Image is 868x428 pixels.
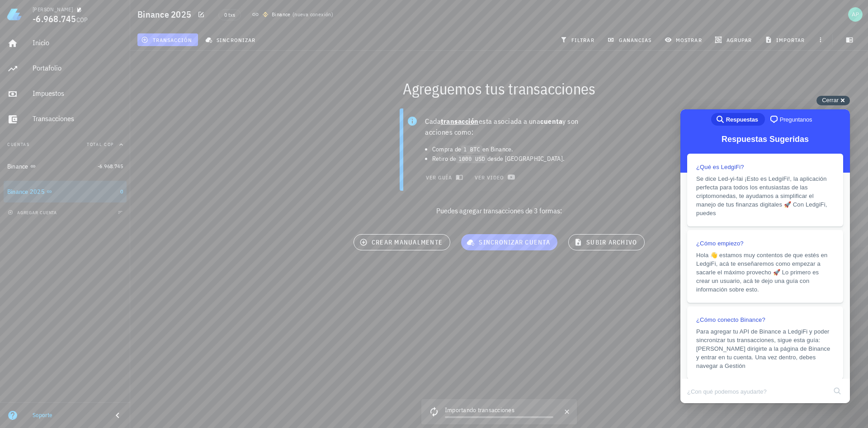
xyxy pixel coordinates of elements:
div: Impuestos [33,89,123,98]
span: 0 [120,188,123,195]
span: 0 txs [224,10,235,20]
span: mostrar [666,36,702,43]
button: importar [761,33,811,46]
img: 270.png [263,12,268,17]
a: Impuestos [4,83,127,105]
h1: Binance 2025 [137,7,195,22]
button: subir archivo [568,234,645,250]
button: transacción [137,33,198,46]
button: crear manualmente [354,234,450,250]
button: mostrar [661,33,708,46]
span: importar [767,36,805,43]
code: 1 BTC [461,146,482,154]
span: ver video [474,174,513,181]
div: [PERSON_NAME] [33,6,73,13]
button: sincronizar [202,33,261,46]
span: ( ) [292,10,333,19]
button: CuentasTotal COP [4,134,127,155]
div: Binance [7,163,28,170]
button: ganancias [604,33,657,46]
a: Binance 2025 0 [4,181,127,202]
a: Binance -6.968.745 [4,155,127,177]
span: Total COP [87,141,114,147]
span: -6.968.745 [33,13,76,25]
span: subir archivo [576,238,637,246]
div: Soporte [33,412,105,419]
a: Inicio [4,33,127,54]
button: ver guía [420,171,467,183]
div: Importando transacciones [445,405,553,416]
code: 1000 USD [456,155,487,164]
a: ver video [468,171,519,183]
button: Cerrar [816,96,850,105]
span: agregar cuenta [9,210,57,216]
p: Puedes agregar transacciones de 3 formas: [130,205,868,216]
a: Transacciones [4,108,127,130]
img: LedgiFi [7,7,22,22]
span: ganancias [609,36,651,43]
b: cuenta [540,117,562,126]
button: sincronizar cuenta [461,234,557,250]
li: Retiro de desde [GEOGRAPHIC_DATA]. [432,154,591,164]
span: filtrar [562,36,594,43]
iframe: Help Scout Beacon - Live Chat, Contact Form, and Knowledge Base [680,109,850,403]
span: crear manualmente [361,238,443,246]
span: sincronizar [207,36,255,43]
div: Binance 2025 [7,188,45,196]
button: agrupar [711,33,757,46]
button: agregar cuenta [5,208,61,217]
span: COP [76,16,88,24]
li: Compra de en Binance. [432,145,591,154]
span: sincronizar cuenta [468,238,550,246]
span: ver guía [425,174,461,181]
div: Portafolio [33,64,123,72]
b: transacción [441,117,479,126]
button: filtrar [557,33,600,46]
p: Cada esta asociada a una y son acciones como: [425,116,591,137]
div: Binance [272,10,291,19]
a: Portafolio [4,58,127,80]
span: transacción [143,36,192,43]
div: avatar [848,7,863,22]
div: Transacciones [33,114,123,123]
span: agrupar [717,36,752,43]
div: Inicio [33,38,123,47]
span: Cerrar [822,97,839,103]
span: nueva conexión [294,11,331,18]
span: -6.968.745 [98,163,123,169]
